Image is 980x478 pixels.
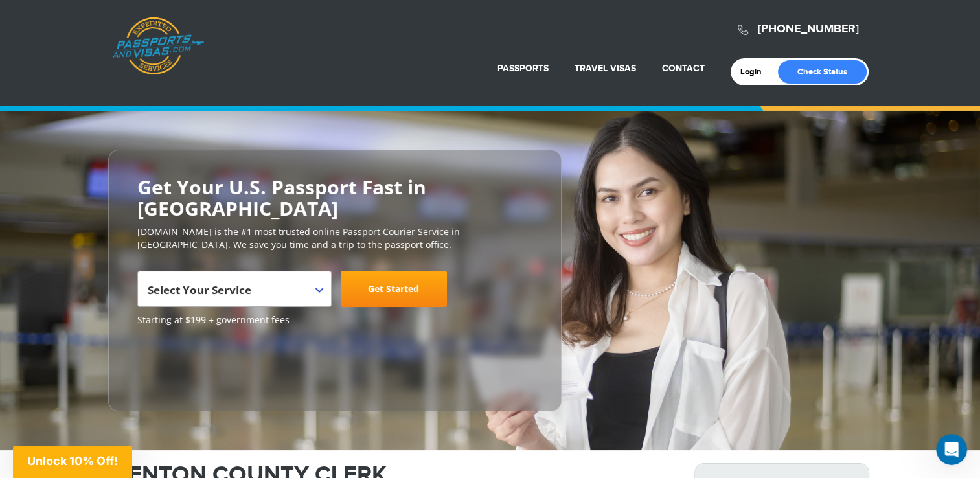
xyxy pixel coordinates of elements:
[497,63,549,74] a: Passports
[148,282,251,297] span: Select Your Service
[137,313,532,326] span: Starting at $199 + government fees
[137,176,532,219] h2: Get Your U.S. Passport Fast in [GEOGRAPHIC_DATA]
[137,271,332,307] span: Select Your Service
[148,276,318,312] span: Select Your Service
[137,225,532,251] p: [DOMAIN_NAME] is the #1 most trusted online Passport Courier Service in [GEOGRAPHIC_DATA]. We sav...
[137,333,234,398] iframe: Customer reviews powered by Trustpilot
[740,67,771,77] a: Login
[936,434,967,465] iframe: Intercom live chat
[341,271,447,307] a: Get Started
[575,63,636,74] a: Travel Visas
[662,63,705,74] a: Contact
[112,17,204,75] a: Passports & [DOMAIN_NAME]
[758,22,859,36] a: [PHONE_NUMBER]
[13,446,132,478] div: Unlock 10% Off!
[778,60,867,84] a: Check Status
[27,454,118,468] span: Unlock 10% Off!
